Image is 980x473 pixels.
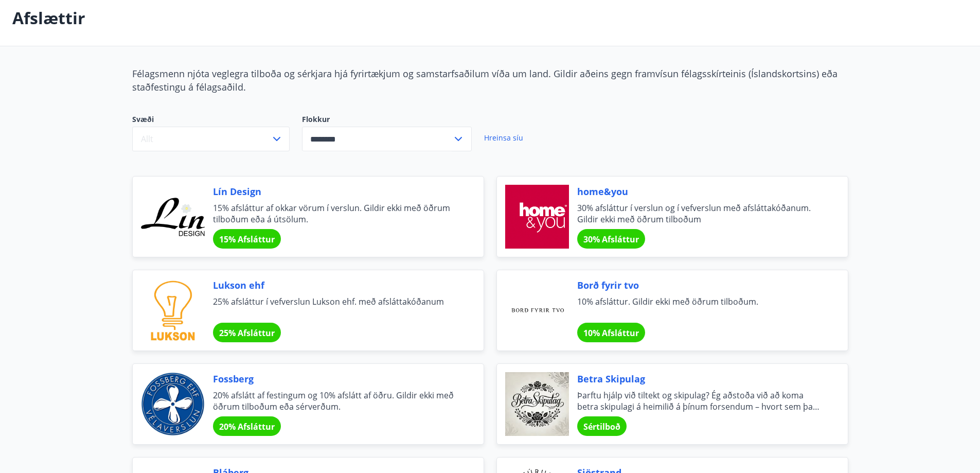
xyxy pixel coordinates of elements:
[577,372,823,386] span: Betra Skipulag
[583,327,639,339] span: 10% Afsláttur
[583,421,620,432] span: Sértilboð
[219,234,275,245] span: 15% Afsláttur
[132,114,290,127] span: Svæði
[12,7,85,29] p: Afslættir
[219,327,275,339] span: 25% Afsláttur
[213,296,459,319] span: 25% afsláttur í vefverslun Lukson ehf. með afsláttakóðanum
[213,185,459,198] span: Lín Design
[577,202,823,225] span: 30% afsláttur í verslun og í vefverslun með afsláttakóðanum. Gildir ekki með öðrum tilboðum
[577,278,823,292] span: Borð fyrir tvo
[132,67,838,93] span: Félagsmenn njóta veglegra tilboða og sérkjara hjá fyrirtækjum og samstarfsaðilum víða um land. Gi...
[484,127,523,149] a: Hreinsa síu
[141,133,153,145] span: Allt
[577,390,823,412] span: Þarftu hjálp við tiltekt og skipulag? Ég aðstoða við að koma betra skipulagi á heimilið á þínum f...
[213,390,459,412] span: 20% afslátt af festingum og 10% afslátt af öðru. Gildir ekki með öðrum tilboðum eða sérverðum.
[213,372,459,386] span: Fossberg
[213,202,459,225] span: 15% afsláttur af okkar vörum í verslun. Gildir ekki með öðrum tilboðum eða á útsölum.
[577,296,823,319] span: 10% afsláttur. Gildir ekki með öðrum tilboðum.
[132,127,290,151] button: Allt
[213,278,459,292] span: Lukson ehf
[302,114,472,125] label: Flokkur
[577,185,823,198] span: home&you
[219,421,275,432] span: 20% Afsláttur
[583,234,639,245] span: 30% Afsláttur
